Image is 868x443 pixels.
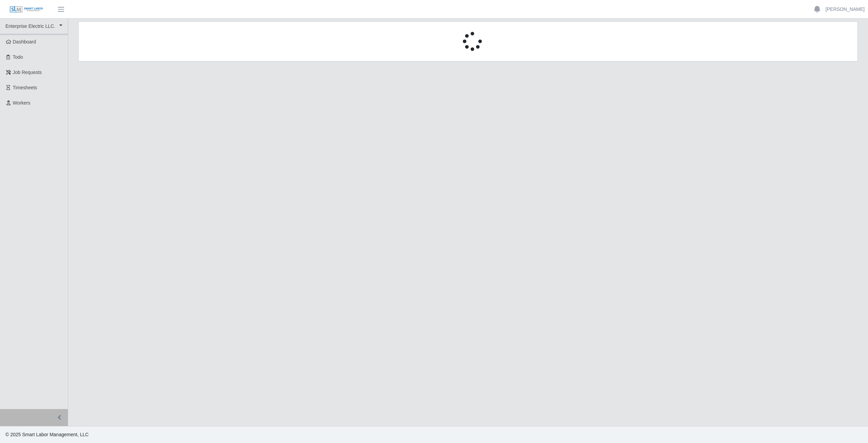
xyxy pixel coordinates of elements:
[13,70,42,75] span: Job Requests
[13,85,37,90] span: Timesheets
[9,6,43,13] img: SLM Logo
[13,39,36,44] span: Dashboard
[13,100,31,106] span: Workers
[5,432,88,437] span: © 2025 Smart Labor Management, LLC
[13,54,23,60] span: Todo
[826,6,865,13] a: [PERSON_NAME]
